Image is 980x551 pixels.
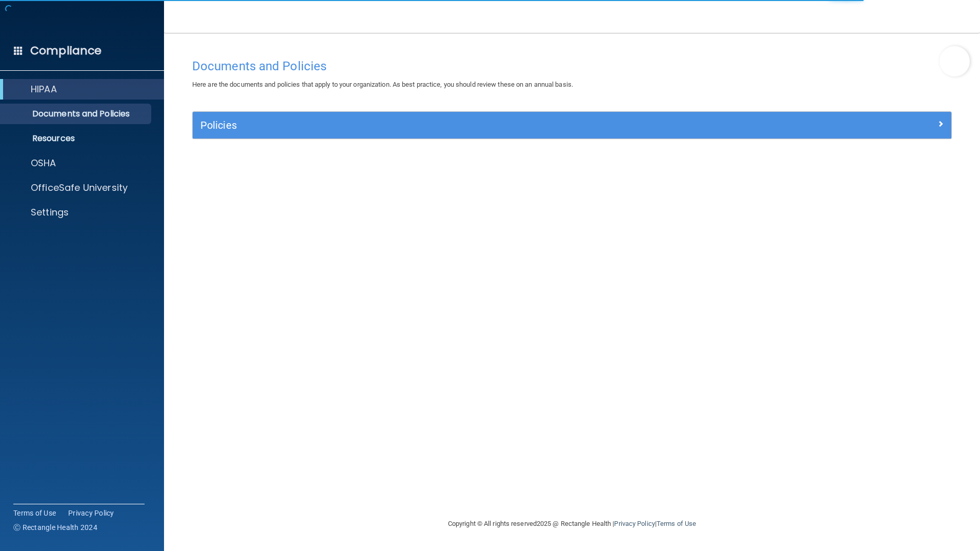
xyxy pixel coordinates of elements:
a: OfficeSafe University [12,182,149,194]
h5: Policies [200,120,754,131]
button: Open Resource Center [940,46,970,76]
a: HIPAA [12,83,149,95]
span: Here are the documents and policies that apply to your organization. As best practice, you should... [192,81,573,88]
a: Privacy Policy [68,508,114,518]
div: Copyright © All rights reserved 2025 @ Rectangle Health | | [385,507,759,540]
a: Terms of Use [657,520,696,527]
p: OfficeSafe University [31,182,128,194]
p: OSHA [31,157,56,169]
p: Settings [31,206,69,219]
a: Settings [12,206,149,219]
p: HIPAA [31,83,57,95]
a: Policies [200,117,944,133]
h4: Documents and Policies [192,60,952,73]
a: OSHA [12,157,149,169]
a: Terms of Use [13,508,56,518]
p: Resources [7,133,147,144]
a: Privacy Policy [614,520,655,527]
img: PMB logo [12,11,152,31]
p: Documents and Policies [7,109,147,119]
h4: Compliance [30,44,101,58]
span: Ⓒ Rectangle Health 2024 [13,522,97,533]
